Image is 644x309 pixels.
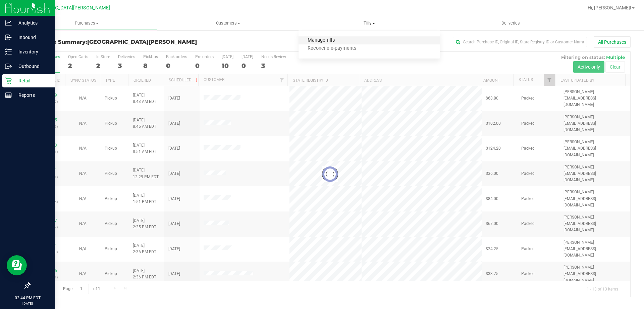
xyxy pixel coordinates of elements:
span: Tills [299,20,440,26]
button: All Purchases [594,36,631,48]
span: Reconcile e-payments [299,46,365,51]
p: Retail [12,77,52,85]
p: [DATE] [3,301,52,306]
p: Reports [12,91,52,99]
inline-svg: Reports [5,92,12,99]
a: Purchases [16,16,157,30]
span: [GEOGRAPHIC_DATA][PERSON_NAME] [27,5,110,11]
h3: Purchase Summary: [30,39,230,45]
inline-svg: Outbound [5,63,12,70]
span: Manage tills [299,38,344,43]
inline-svg: Inventory [5,48,12,55]
p: 02:44 PM EDT [3,295,52,301]
p: Inventory [12,48,52,56]
inline-svg: Analytics [5,20,12,26]
inline-svg: Retail [5,77,12,84]
p: Inbound [12,33,52,41]
p: Analytics [12,19,52,27]
iframe: Resource center [7,255,27,275]
span: Purchases [16,20,157,26]
a: Deliveries [440,16,581,30]
a: Tills Manage tills Reconcile e-payments [299,16,440,30]
span: Deliveries [492,20,529,26]
input: Search Purchase ID, Original ID, State Registry ID or Customer Name... [453,37,587,47]
inline-svg: Inbound [5,34,12,41]
a: Customers [157,16,299,30]
span: Hi, [PERSON_NAME]! [588,5,631,10]
span: [GEOGRAPHIC_DATA][PERSON_NAME] [87,39,197,45]
p: Outbound [12,62,52,70]
span: Customers [158,20,298,26]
